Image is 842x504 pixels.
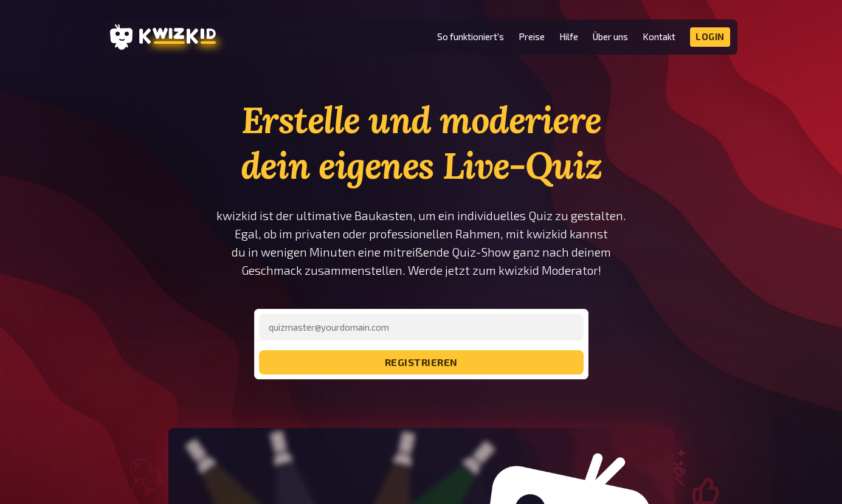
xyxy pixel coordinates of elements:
[593,32,628,42] a: Über uns
[559,32,578,42] a: Hilfe
[519,32,545,42] a: Preise
[643,32,675,42] a: Kontakt
[437,32,504,42] a: So funktioniert's
[216,207,627,280] p: kwizkid ist der ultimative Baukasten, um ein individuelles Quiz zu gestalten. Egal, ob im private...
[259,350,584,375] button: registrieren
[690,27,730,47] a: Login
[216,97,627,188] h1: Erstelle und moderiere dein eigenes Live-Quiz
[259,314,584,340] input: quizmaster@yourdomain.com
